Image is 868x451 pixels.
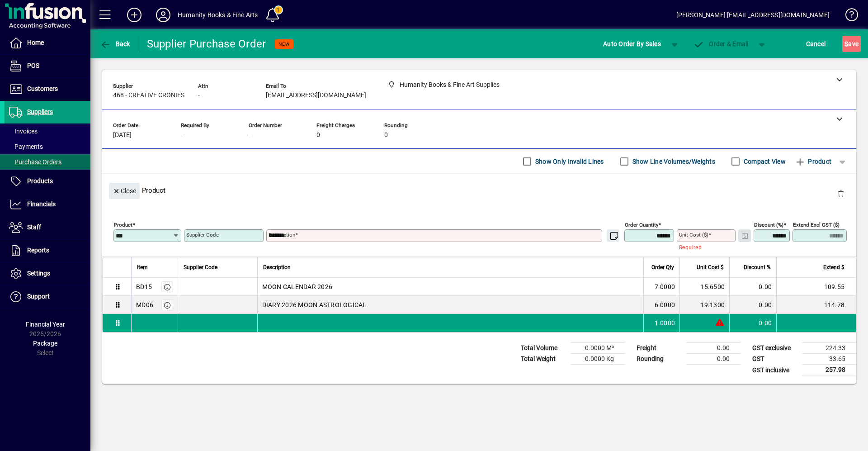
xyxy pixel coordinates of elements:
span: Home [27,39,44,46]
app-page-header-button: Close [107,186,142,195]
span: Back [100,40,130,47]
mat-label: Extend excl GST ($) [793,222,840,228]
span: POS [27,62,39,69]
span: Financials [27,200,56,208]
td: Total Weight [516,354,571,365]
td: GST exclusive [748,343,802,354]
a: Home [5,32,90,54]
td: GST [748,354,802,365]
label: Show Only Invalid Lines [533,157,604,166]
a: Customers [5,78,90,100]
span: Order & Email [693,40,749,47]
span: Extend $ [823,262,844,272]
mat-label: Product [114,222,132,228]
mat-label: Supplier Code [186,232,219,238]
a: Products [5,170,90,193]
td: 224.33 [802,343,856,354]
span: - [198,92,200,99]
span: Settings [27,270,50,277]
td: Freight [632,343,686,354]
td: 7.0000 [643,278,679,296]
span: Financial Year [26,321,65,328]
td: 109.55 [776,278,856,296]
div: BD15 [136,282,152,291]
td: 19.1300 [679,296,729,314]
a: Financials [5,193,90,216]
td: 0.0000 Kg [571,354,625,365]
td: 0.00 [686,354,741,365]
a: Reports [5,239,90,262]
td: 0.00 [729,278,776,296]
td: 0.00 [729,296,776,314]
button: Auto Order By Sales [599,36,665,52]
span: Description [263,262,291,272]
span: Package [33,340,57,347]
span: Cancel [806,37,826,51]
a: POS [5,55,90,77]
div: Supplier Purchase Order [147,37,266,51]
a: Payments [5,139,90,154]
a: Purchase Orders [5,154,90,170]
label: Show Line Volumes/Weights [631,157,715,166]
a: Settings [5,262,90,285]
span: Auto Order By Sales [603,37,661,51]
td: 114.78 [776,296,856,314]
span: Order Qty [651,262,674,272]
button: Profile [149,7,178,23]
a: Support [5,285,90,308]
button: Add [120,7,149,23]
span: MOON CALENDAR 2026 [262,282,333,291]
span: Reports [27,247,49,254]
mat-label: Unit Cost ($) [679,232,708,238]
button: Order & Email [689,36,753,52]
td: 0.00 [729,314,776,332]
td: Total Volume [516,343,571,354]
div: MD06 [136,300,153,309]
app-page-header-button: Delete [830,190,852,198]
span: 0 [384,132,388,139]
span: Item [137,262,148,272]
td: GST inclusive [748,365,802,376]
a: Staff [5,216,90,239]
label: Compact View [742,157,786,166]
mat-label: Order Quantity [625,222,658,228]
a: Knowledge Base [839,2,857,31]
mat-label: Discount (%) [754,222,783,228]
td: 0.00 [686,343,741,354]
span: Purchase Orders [9,158,61,166]
span: NEW [278,41,290,47]
span: - [181,132,183,139]
button: Back [98,36,132,52]
span: DIARY 2026 MOON ASTROLOGICAL [262,300,367,309]
mat-label: Description [269,232,295,238]
span: 468 - CREATIVE CRONIES [113,92,184,99]
app-page-header-button: Back [90,36,140,52]
span: [DATE] [113,132,132,139]
button: Save [842,36,861,52]
td: Rounding [632,354,686,365]
td: 15.6500 [679,278,729,296]
span: S [844,40,848,47]
span: Invoices [9,128,38,135]
span: Suppliers [27,108,53,115]
span: ave [844,37,859,51]
td: 6.0000 [643,296,679,314]
span: Products [27,177,53,185]
button: Delete [830,183,852,204]
span: Discount % [744,262,771,272]
div: Product [102,174,856,207]
button: Cancel [804,36,828,52]
button: Close [109,183,140,199]
span: Support [27,293,50,300]
div: Humanity Books & Fine Arts [178,8,258,22]
span: Payments [9,143,43,150]
span: [EMAIL_ADDRESS][DOMAIN_NAME] [266,92,366,99]
td: 1.0000 [643,314,679,332]
div: [PERSON_NAME] [EMAIL_ADDRESS][DOMAIN_NAME] [676,8,830,22]
span: Staff [27,223,41,231]
span: 0 [316,132,320,139]
span: Unit Cost $ [697,262,724,272]
td: 257.98 [802,365,856,376]
span: Customers [27,85,58,92]
span: - [249,132,250,139]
